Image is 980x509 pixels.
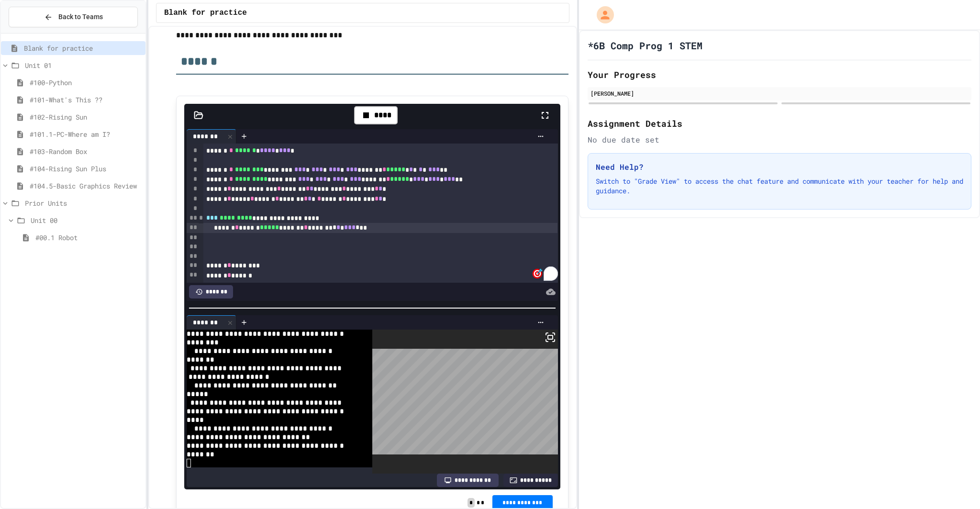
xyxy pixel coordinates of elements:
span: #103-Random Box [30,146,142,156]
span: #100-Python [30,77,142,88]
h1: *6B Comp Prog 1 STEM [588,39,702,52]
span: Unit 00 [31,215,142,225]
span: Unit 01 [25,60,142,70]
button: Back to Teams [9,7,138,27]
span: Blank for practice [24,43,142,53]
div: No due date set [588,134,971,145]
h2: Assignment Details [588,117,971,130]
span: Prior Units [25,198,142,208]
div: To enrich screen reader interactions, please activate Accessibility in Grammarly extension settings [203,124,558,282]
span: #104-Rising Sun Plus [30,164,142,174]
h3: Need Help? [596,161,963,173]
p: Switch to "Grade View" to access the chat feature and communicate with your teacher for help and ... [596,177,963,196]
div: My Account [587,4,616,26]
h2: Your Progress [588,68,971,81]
span: #101-What's This ?? [30,95,142,105]
span: #101.1-PC-Where am I? [30,129,142,139]
span: #104.5-Basic Graphics Review [30,181,142,191]
span: #00.1 Robot [35,232,142,243]
span: Blank for practice [164,7,247,19]
span: Back to Teams [58,12,103,22]
div: [PERSON_NAME] [590,89,969,98]
span: #102-Rising Sun [30,112,142,122]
